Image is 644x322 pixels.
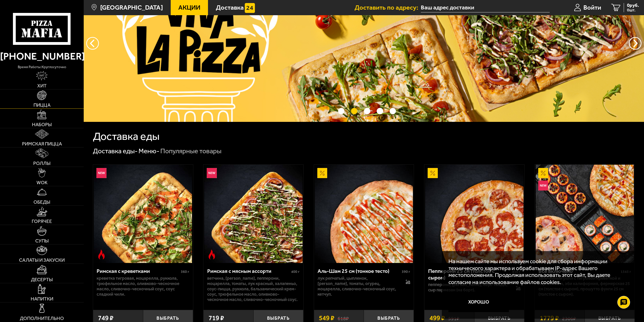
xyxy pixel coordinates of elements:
span: Акции [178,4,200,11]
s: 618 ₽ [338,315,349,321]
span: Римская пицца [22,141,62,146]
p: На нашем сайте мы используем cookie для сбора информации технического характера и обрабатываем IP... [448,258,625,286]
span: Пицца [33,103,50,107]
span: 0 шт. [627,8,639,12]
span: Доставить по адресу: [355,4,421,11]
span: Супы [35,238,49,243]
span: Салаты и закуски [19,258,65,262]
span: 719 ₽ [208,315,224,321]
p: пепперони, [PERSON_NAME], соус-пицца, сыр пармезан (на борт). [428,282,509,293]
button: точки переключения [351,108,357,114]
img: Пепперони 25 см (толстое с сыром) [425,165,523,263]
span: Дополнительно [20,316,64,321]
div: Римская с креветками [97,268,180,274]
a: НовинкаОстрое блюдоРимская с креветками [93,165,193,263]
span: Войти [583,4,601,11]
span: Горячее [32,219,52,224]
p: ветчина, [PERSON_NAME], пепперони, моцарелла, томаты, лук красный, халапеньо, соус-пицца, руккола... [207,276,300,302]
span: 400 г [291,270,300,274]
span: Доставка [216,4,244,11]
p: лук репчатый, цыпленок, [PERSON_NAME], томаты, огурец, моцарелла, сливочно-чесночный соус, кетчуп. [318,276,399,297]
img: Всё включено [536,165,634,263]
img: Новинка [538,181,548,191]
span: 0 руб. [627,3,639,8]
button: Хорошо [448,292,509,312]
span: Роллы [33,161,50,166]
span: Напитки [31,296,53,301]
button: точки переключения [338,108,344,114]
img: Акционный [317,168,327,178]
span: Наборы [32,122,52,127]
img: Аль-Шам 25 см (тонкое тесто) [315,165,413,263]
button: точки переключения [377,108,383,114]
img: Острое блюдо [207,250,217,260]
div: Пепперони 25 см (толстое с сыром) [428,268,511,281]
img: 15daf4d41897b9f0e9f617042186c801.svg [245,3,255,13]
a: АкционныйНовинкаВсё включено [535,165,635,263]
h1: Доставка еды [93,131,160,142]
span: 390 г [402,270,410,274]
span: 549 ₽ [319,315,334,321]
a: АкционныйПепперони 25 см (толстое с сыром) [424,165,524,263]
span: 1779 ₽ [540,315,559,321]
div: Аль-Шам 25 см (тонкое тесто) [318,268,401,274]
s: 591 ₽ [448,315,459,321]
span: 360 г [181,270,189,274]
a: Доставка еды- [93,147,138,155]
img: Новинка [207,168,217,178]
p: креветка тигровая, моцарелла, руккола, трюфельное масло, оливково-чесночное масло, сливочно-чесно... [97,276,189,297]
a: НовинкаОстрое блюдоРимская с мясным ассорти [203,165,303,263]
a: АкционныйАль-Шам 25 см (тонкое тесто) [314,165,414,263]
img: Новинка [96,168,107,178]
img: Римская с мясным ассорти [204,165,302,263]
span: 499 ₽ [429,315,445,321]
span: WOK [37,180,47,185]
span: [GEOGRAPHIC_DATA] [100,4,163,11]
img: Острое блюдо [96,250,107,260]
a: Меню- [138,147,160,155]
button: предыдущий [629,37,641,50]
img: Римская с креветками [94,165,192,263]
input: Ваш адрес доставки [421,3,550,12]
button: следующий [86,37,99,50]
div: Римская с мясным ассорти [207,268,290,274]
span: Обеды [33,200,50,204]
span: Десерты [31,277,53,282]
div: Популярные товары [160,147,221,155]
span: Хит [37,83,47,88]
img: Акционный [538,168,548,178]
span: 749 ₽ [98,315,113,321]
button: точки переключения [364,108,370,114]
img: Акционный [428,168,438,178]
button: точки переключения [390,108,396,114]
s: 2306 ₽ [562,315,576,321]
